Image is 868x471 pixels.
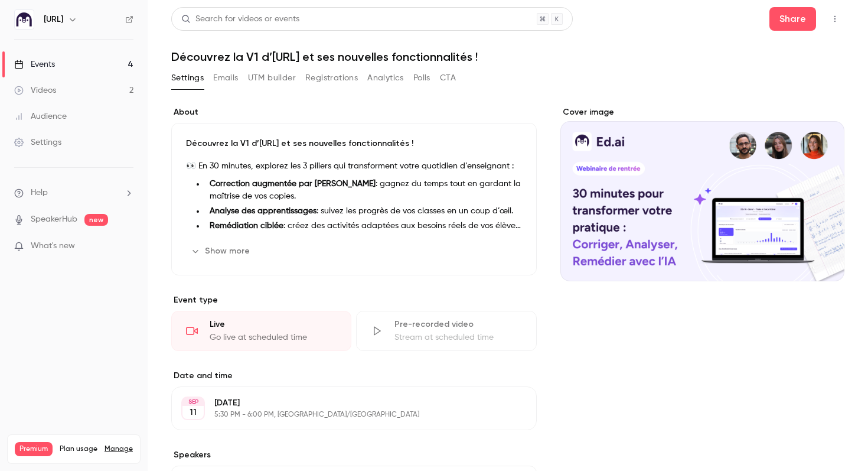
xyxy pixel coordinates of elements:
[171,69,204,87] button: Settings
[214,410,474,420] p: 5:30 PM - 6:00 PM, [GEOGRAPHIC_DATA]/[GEOGRAPHIC_DATA]
[181,13,299,25] div: Search for videos or events
[171,311,351,351] div: LiveGo live at scheduled time
[248,69,296,87] button: UTM builder
[182,398,204,406] div: SEP
[394,319,521,330] div: Pre-recorded video
[560,106,844,118] label: Cover image
[305,69,358,87] button: Registrations
[31,213,77,226] a: SpeakerHub
[367,69,404,87] button: Analytics
[190,407,197,418] p: 11
[413,69,430,87] button: Polls
[14,85,56,96] div: Videos
[213,69,238,87] button: Emails
[210,222,283,230] strong: Remédiation ciblée
[560,106,844,281] section: Cover image
[205,205,522,217] li: : suivez les progrès de vos classes en un coup d’œil.
[205,178,522,203] li: : gagnez du temps tout en gardant la maîtrise de vos copies.
[14,187,133,199] li: help-dropdown-opener
[14,59,55,70] div: Events
[15,10,34,29] img: Ed.ai
[210,332,337,343] div: Go live at scheduled time
[210,319,337,330] div: Live
[205,220,522,232] li: : créez des activités adaptées aux besoins réels de vos élèves.
[186,138,522,150] p: Découvrez la V1 d’[URL] et ses nouvelles fonctionnalités !
[186,159,522,173] p: 👀 En 30 minutes, explorez les 3 piliers qui transforment votre quotidien d’enseignant :
[214,397,474,409] p: [DATE]
[15,442,53,456] span: Premium
[84,214,108,226] span: new
[14,137,61,148] div: Settings
[210,207,316,215] strong: Analyse des apprentissages
[394,332,521,343] div: Stream at scheduled time
[171,370,537,382] label: Date and time
[769,7,816,31] button: Share
[171,294,537,306] p: Event type
[105,444,133,454] a: Manage
[356,311,536,351] div: Pre-recorded videoStream at scheduled time
[44,14,63,25] h6: [URL]
[14,111,67,122] div: Audience
[440,69,456,87] button: CTA
[60,444,97,454] span: Plan usage
[31,187,48,199] span: Help
[171,50,844,64] h1: Découvrez la V1 d’[URL] et ses nouvelles fonctionnalités !
[171,449,537,461] label: Speakers
[186,242,257,261] button: Show more
[171,106,537,118] label: About
[31,240,75,252] span: What's new
[210,180,376,188] strong: Correction augmentée par [PERSON_NAME]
